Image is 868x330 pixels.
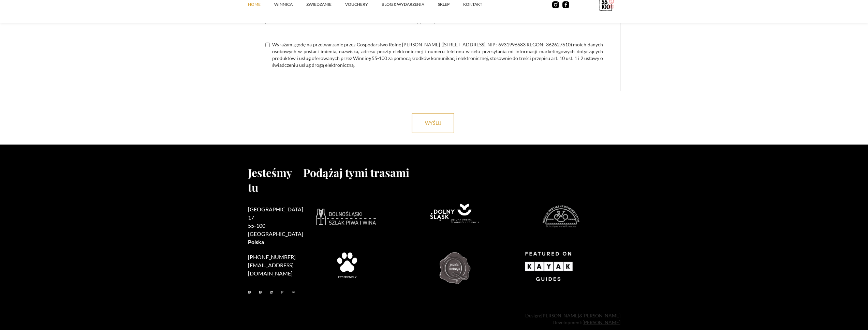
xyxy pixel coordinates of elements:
input: Wyrażam zgodę na przetwarzanie przez Gospodarstwo Rolne [PERSON_NAME] ([STREET_ADDRESS], NIP: 693... [265,43,270,47]
span: Wyrażam zgodę na przetwarzanie przez Gospodarstwo Rolne [PERSON_NAME] ([STREET_ADDRESS], NIP: 693... [272,41,603,69]
strong: Polska [248,239,264,245]
h2: Jesteśmy tu [248,165,303,194]
a: [PERSON_NAME] [583,313,620,318]
div: Design: & Development: [248,312,620,326]
input: wyślij [412,113,454,133]
h2: [GEOGRAPHIC_DATA] 17 55-100 [GEOGRAPHIC_DATA] [248,205,303,246]
a: [PHONE_NUMBER] [248,254,296,260]
h2: Podążaj tymi trasami [303,165,620,180]
a: [PERSON_NAME] [583,319,620,325]
a: [PERSON_NAME] [541,313,579,318]
a: [EMAIL_ADDRESS][DOMAIN_NAME] [248,262,294,276]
